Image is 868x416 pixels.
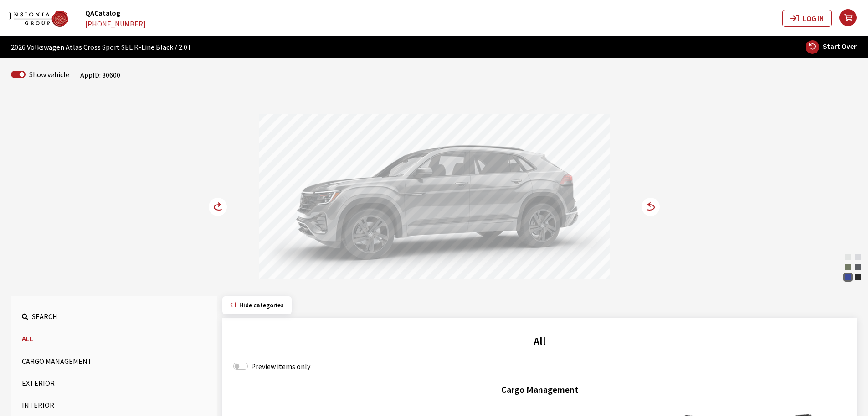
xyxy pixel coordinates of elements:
div: Silver Mist Metallic [853,253,863,262]
button: Start Over [805,40,857,54]
div: Deep Black Pearl [853,273,863,282]
div: Opal White Pearl [843,253,853,262]
button: Hide categories [222,296,292,314]
img: Dashboard [9,11,68,27]
button: Exterior [22,374,206,392]
div: AppID: 30600 [80,69,120,80]
button: Cargo Management [22,352,206,370]
a: QACatalog logo [9,9,83,26]
div: Mountain Lake Blue Metallic [843,273,853,282]
span: 2026 Volkswagen Atlas Cross Sport SEL R-Line Black / 2.0T [11,42,192,53]
h3: Cargo Management [233,383,846,396]
button: your cart [839,2,868,34]
label: Preview items only [251,361,310,372]
h2: All [233,333,846,350]
button: Interior [22,396,206,414]
a: [PHONE_NUMBER] [85,19,146,28]
button: All [22,329,206,348]
span: Click to hide category section. [239,301,284,309]
a: QACatalog [85,8,120,17]
span: Start Over [823,42,857,51]
button: Log In [782,10,832,27]
label: Show vehicle [29,69,69,80]
div: Avocado Green Pearl [843,263,853,272]
span: Search [32,312,57,321]
div: Pure Gray [853,263,863,272]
